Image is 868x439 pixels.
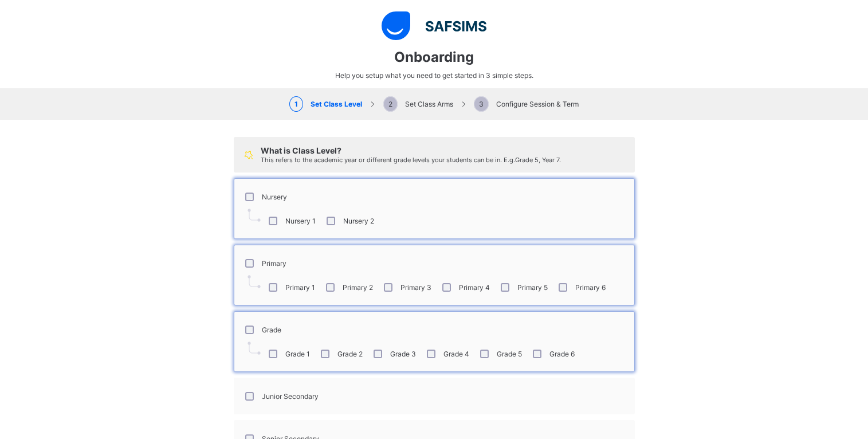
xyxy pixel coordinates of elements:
[383,96,398,112] span: 2
[383,100,453,108] span: Set Class Arms
[474,96,489,112] span: 3
[248,209,261,222] img: pointer.7d5efa4dba55a2dde3e22c45d215a0de.svg
[549,350,575,358] label: Grade 6
[262,259,286,268] label: Primary
[443,350,469,358] label: Grade 4
[248,342,261,355] img: pointer.7d5efa4dba55a2dde3e22c45d215a0de.svg
[262,326,281,334] label: Grade
[390,350,416,358] label: Grade 3
[343,283,373,292] label: Primary 2
[459,283,490,292] label: Primary 4
[400,283,431,292] label: Primary 3
[517,283,548,292] label: Primary 5
[575,283,606,292] label: Primary 6
[262,193,287,201] label: Nursery
[262,392,319,401] label: Junior Secondary
[248,275,261,288] img: pointer.7d5efa4dba55a2dde3e22c45d215a0de.svg
[382,11,486,40] img: logo
[289,100,362,108] span: Set Class Level
[261,156,561,164] span: This refers to the academic year or different grade levels your students can be in. E.g. Grade 5,...
[474,100,579,108] span: Configure Session & Term
[285,350,310,358] label: Grade 1
[337,350,363,358] label: Grade 2
[261,146,341,155] span: What is Class Level?
[343,217,374,225] label: Nursery 2
[335,71,533,80] span: Help you setup what you need to get started in 3 simple steps.
[285,283,315,292] label: Primary 1
[394,49,474,65] span: Onboarding
[285,217,316,225] label: Nursery 1
[289,96,303,112] span: 1
[497,350,522,358] label: Grade 5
